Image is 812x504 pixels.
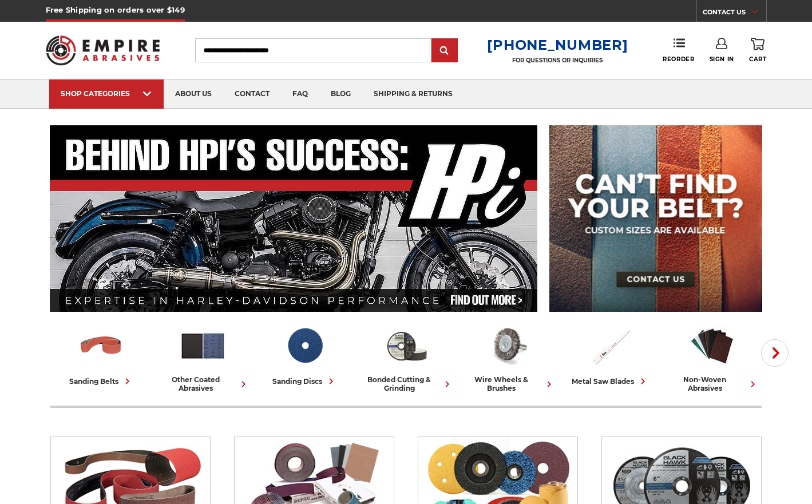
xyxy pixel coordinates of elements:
img: Non-woven Abrasives [688,322,736,370]
span: Cart [749,55,766,63]
a: about us [164,80,223,109]
div: metal saw blades [572,375,649,387]
input: Submit [433,39,456,62]
a: CONTACT US [703,6,766,22]
div: SHOP CATEGORIES [61,89,152,98]
a: shipping & returns [362,80,464,109]
img: Banner for an interview featuring Horsepower Inc who makes Harley performance upgrades featured o... [50,125,538,312]
a: sanding discs [259,322,351,387]
a: contact [223,80,281,109]
img: Wire Wheels & Brushes [485,322,532,370]
div: sanding discs [272,375,337,387]
img: Sanding Discs [281,322,328,370]
img: Metal Saw Blades [587,322,634,370]
span: Reorder [663,55,694,63]
a: Reorder [663,38,694,62]
a: bonded cutting & grinding [361,322,453,392]
img: Bonded Cutting & Grinding [383,322,430,370]
a: [PHONE_NUMBER] [487,37,628,53]
div: other coated abrasives [157,375,249,392]
img: promo banner for custom belts. [549,125,762,312]
img: Empire Abrasives [46,28,160,73]
a: sanding belts [55,322,148,387]
div: wire wheels & brushes [462,375,555,392]
a: blog [319,80,362,109]
div: sanding belts [69,375,133,387]
a: faq [281,80,319,109]
p: FOR QUESTIONS OR INQUIRIES [487,57,628,64]
img: Other Coated Abrasives [179,322,227,370]
a: metal saw blades [564,322,657,387]
div: bonded cutting & grinding [361,375,453,392]
a: wire wheels & brushes [462,322,555,392]
img: Sanding Belts [77,322,125,370]
a: Cart [749,38,766,63]
div: non-woven abrasives [666,375,759,392]
a: non-woven abrasives [666,322,759,392]
span: Sign In [710,55,734,63]
button: Next [761,339,789,367]
a: other coated abrasives [157,322,249,392]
